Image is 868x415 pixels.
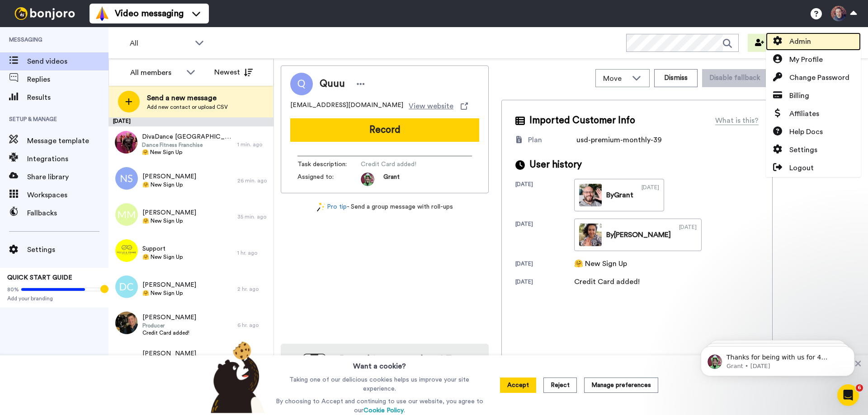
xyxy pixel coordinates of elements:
[142,289,196,297] span: 🤗 New Sign Up
[142,253,183,261] span: 🤗 New Sign Up
[603,73,627,84] span: Move
[642,184,659,206] div: [DATE]
[320,77,345,91] span: Quuu
[837,384,859,406] iframe: Intercom live chat
[290,118,479,142] button: Record
[363,407,404,414] a: Cookie Policy
[142,132,233,141] span: DivaDance [GEOGRAPHIC_DATA]
[115,167,138,190] img: ns.png
[715,115,759,126] div: What is this?
[142,149,233,156] span: 🤗 New Sign Up
[130,38,190,49] span: All
[361,160,447,169] span: Credit Card added!
[290,73,313,95] img: Image of Quuu
[574,179,664,211] a: ByGrant[DATE]
[606,229,671,240] div: By [PERSON_NAME]
[27,56,108,67] span: Send videos
[654,69,698,87] button: Dismiss
[142,329,196,336] span: Credit Card added!
[115,312,138,334] img: 7ab45a92-2a8d-422c-9d37-b94afb090339.jpg
[679,224,697,246] div: [DATE]
[142,181,196,188] span: 🤗 New Sign Up
[528,135,542,145] div: Plan
[27,190,108,201] span: Workspaces
[789,145,817,155] span: Settings
[147,103,228,111] span: Add new contact or upload CSV
[7,286,19,293] span: 80%
[27,244,108,255] span: Settings
[766,159,861,177] a: Logout
[789,36,811,47] span: Admin
[766,141,861,159] a: Settings
[130,67,182,78] div: All members
[317,202,347,212] a: Pro tip
[237,322,269,329] div: 6 hr. ago
[606,190,633,201] div: By Grant
[237,141,269,148] div: 1 min. ago
[579,224,602,246] img: db92fa71-4f26-4929-896c-af2ee9394a23_0000.jpg
[142,217,196,224] span: 🤗 New Sign Up
[543,378,577,393] button: Reject
[529,158,582,172] span: User history
[274,397,486,415] p: By choosing to Accept and continuing to use our website, you agree to our .
[515,260,574,269] div: [DATE]
[115,7,184,20] span: Video messaging
[142,208,196,217] span: [PERSON_NAME]
[142,141,233,149] span: Dance Fitness Franchise
[27,92,108,103] span: Results
[789,126,823,137] span: Help Docs
[203,341,269,413] img: bear-with-cookie.png
[237,285,269,293] div: 2 hr. ago
[515,278,574,287] div: [DATE]
[237,177,269,184] div: 26 min. ago
[27,208,108,219] span: Fallbacks
[409,101,468,112] a: View website
[766,51,861,69] a: My Profile
[297,160,361,169] span: Task description :
[766,123,861,141] a: Help Docs
[95,6,109,21] img: vm-color.svg
[335,353,480,378] h4: Record from your phone! Try our app [DATE]
[574,219,702,251] a: By[PERSON_NAME][DATE]
[515,181,574,211] div: [DATE]
[290,101,403,112] span: [EMAIL_ADDRESS][DOMAIN_NAME]
[142,349,203,358] span: [PERSON_NAME]
[7,275,72,281] span: QUICK START GUIDE
[27,154,108,164] span: Integrations
[7,295,101,302] span: Add your branding
[11,7,79,20] img: bj-logo-header-white.svg
[208,63,259,81] button: Newest
[142,322,196,329] span: Producer
[574,276,640,287] div: Credit Card added!
[409,101,453,112] span: View website
[115,275,138,298] img: dc.png
[27,172,108,182] span: Share library
[789,54,823,65] span: My Profile
[281,202,489,212] div: - Send a group message with roll-ups
[142,313,196,322] span: [PERSON_NAME]
[27,74,108,85] span: Replies
[317,202,325,212] img: magic-wand.svg
[115,348,138,370] img: 1982c103-0c24-4a6a-aea4-3f476d43b3e9.png
[361,173,374,186] img: 3183ab3e-59ed-45f6-af1c-10226f767056-1659068401.jpg
[274,375,486,393] p: Taking one of our delicious cookies helps us improve your site experience.
[766,105,861,123] a: Affiliates
[515,220,574,251] div: [DATE]
[789,108,819,119] span: Affiliates
[702,69,767,87] button: Disable fallback
[383,173,400,186] span: Grant
[579,184,602,206] img: c461da9e-e5e2-4706-92f9-550e74781960_0000.jpg
[584,378,658,393] button: Manage preferences
[290,354,326,402] img: download
[100,285,108,293] div: Tooltip anchor
[748,34,792,52] button: Invite
[297,173,361,186] span: Assigned to:
[789,72,849,83] span: Change Password
[353,355,406,372] h3: Want a cookie?
[142,244,183,253] span: Support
